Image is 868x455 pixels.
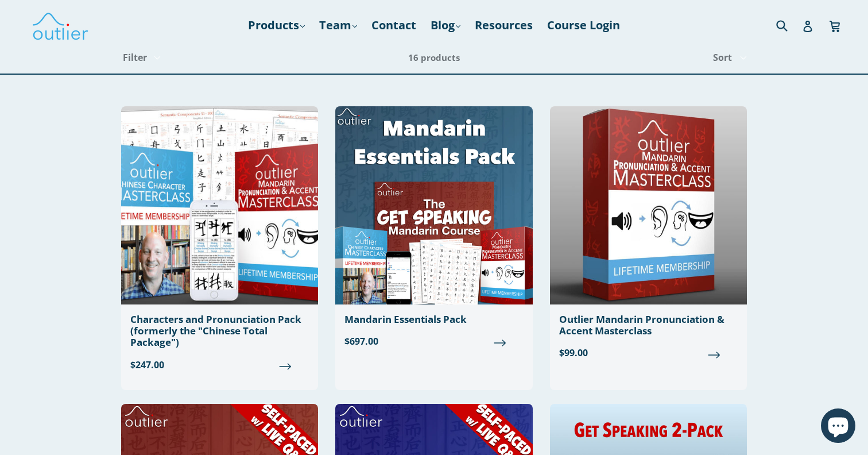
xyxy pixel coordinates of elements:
[366,15,422,36] a: Contact
[335,106,532,357] a: Mandarin Essentials Pack $697.00
[121,106,318,304] img: Chinese Total Package Outlier Linguistics
[550,106,747,369] a: Outlier Mandarin Pronunciation & Accent Masterclass $99.00
[408,52,460,63] span: 16 products
[541,15,626,36] a: Course Login
[344,334,523,348] span: $697.00
[817,408,859,446] inbox-online-store-chat: Shopify online store chat
[773,13,805,37] input: Search
[313,15,363,36] a: Team
[130,314,309,349] div: Characters and Pronunciation Pack (formerly the "Chinese Total Package")
[32,9,89,42] img: Outlier Linguistics
[130,358,309,372] span: $247.00
[242,15,311,36] a: Products
[335,106,532,304] img: Mandarin Essentials Pack
[550,106,747,304] img: Outlier Mandarin Pronunciation & Accent Masterclass Outlier Linguistics
[559,346,738,360] span: $99.00
[559,314,738,337] div: Outlier Mandarin Pronunciation & Accent Masterclass
[121,106,318,381] a: Characters and Pronunciation Pack (formerly the "Chinese Total Package") $247.00
[469,15,538,36] a: Resources
[425,15,466,36] a: Blog
[344,314,523,325] div: Mandarin Essentials Pack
